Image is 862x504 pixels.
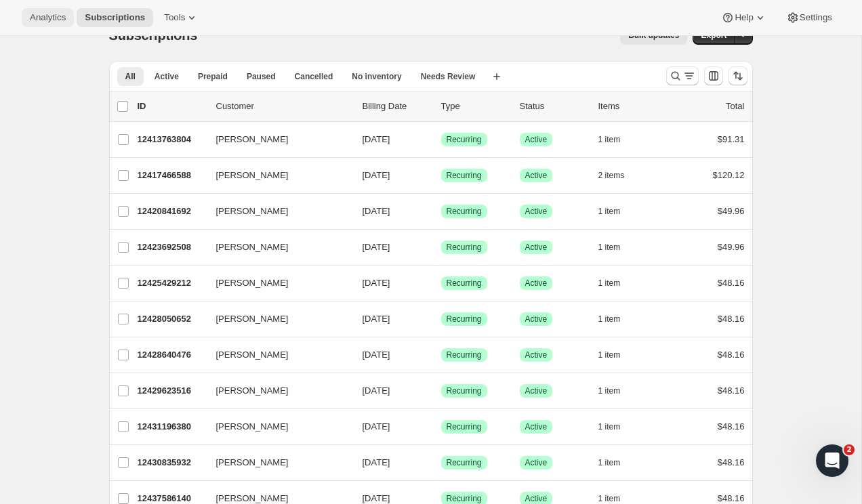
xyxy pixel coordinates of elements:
span: $48.16 [718,457,745,467]
span: Prepaid [198,71,228,82]
span: [DATE] [363,314,390,324]
span: $48.16 [718,314,745,324]
p: Status [520,100,588,113]
span: Active [525,314,548,324]
button: 1 item [598,202,636,221]
button: [PERSON_NAME] [208,201,344,222]
button: [PERSON_NAME] [208,416,344,438]
button: 1 item [598,274,636,293]
p: Billing Date [363,100,430,113]
div: 12413763804[PERSON_NAME][DATE]SuccessRecurringSuccessActive1 item$91.31 [138,130,745,149]
button: [PERSON_NAME] [208,344,344,366]
button: Analytics [22,8,74,27]
span: [DATE] [363,278,390,288]
span: [DATE] [363,421,390,432]
span: Recurring [447,314,482,324]
p: 12428050652 [138,312,205,326]
span: 1 item [598,457,621,468]
button: 2 items [598,166,640,185]
p: Customer [216,100,352,113]
span: [DATE] [363,493,390,503]
span: 1 item [598,314,621,324]
span: [DATE] [363,385,390,396]
p: Total [726,100,744,113]
p: 12425429212 [138,276,205,290]
span: Active [155,71,179,82]
span: Analytics [30,12,66,23]
span: Recurring [447,350,482,360]
button: [PERSON_NAME] [208,308,344,330]
span: Recurring [447,206,482,217]
span: 1 item [598,206,621,217]
span: [PERSON_NAME] [216,384,289,398]
span: Recurring [447,242,482,253]
span: [PERSON_NAME] [216,312,289,326]
div: 12429623516[PERSON_NAME][DATE]SuccessRecurringSuccessActive1 item$48.16 [138,381,745,400]
p: 12429623516 [138,384,205,398]
span: No inventory [352,71,401,82]
span: Active [525,278,548,289]
p: 12413763804 [138,133,205,146]
span: Recurring [447,493,482,504]
button: 1 item [598,130,636,149]
button: 1 item [598,345,636,364]
span: Needs Review [421,71,476,82]
span: Help [735,12,753,23]
span: Active [525,170,548,181]
button: [PERSON_NAME] [208,165,344,186]
span: Active [525,206,548,217]
span: [DATE] [363,350,390,360]
span: [DATE] [363,242,390,252]
p: 12417466588 [138,169,205,182]
span: $48.16 [718,385,745,396]
p: ID [138,100,205,113]
span: Recurring [447,385,482,396]
span: 1 item [598,242,621,253]
div: IDCustomerBilling DateTypeStatusItemsTotal [138,100,745,113]
span: Subscriptions [85,12,145,23]
span: [PERSON_NAME] [216,276,289,290]
span: 1 item [598,421,621,432]
button: 1 item [598,238,636,257]
span: $91.31 [718,134,745,144]
span: [PERSON_NAME] [216,348,289,362]
span: $48.16 [718,350,745,360]
button: [PERSON_NAME] [208,272,344,294]
div: 12425429212[PERSON_NAME][DATE]SuccessRecurringSuccessActive1 item$48.16 [138,274,745,293]
span: $120.12 [713,170,745,180]
div: 12431196380[PERSON_NAME][DATE]SuccessRecurringSuccessActive1 item$48.16 [138,417,745,436]
span: Active [525,134,548,145]
span: Active [525,242,548,253]
button: Customize table column order and visibility [704,66,723,85]
span: Cancelled [295,71,333,82]
span: 2 [844,444,855,455]
span: Recurring [447,278,482,289]
span: [PERSON_NAME] [216,420,289,434]
span: [DATE] [363,206,390,216]
span: All [125,71,136,82]
span: [DATE] [363,170,390,180]
div: Items [598,100,666,113]
span: 1 item [598,385,621,396]
span: Tools [164,12,185,23]
span: Active [525,457,548,468]
div: Type [441,100,509,113]
p: 12420841692 [138,205,205,218]
button: Sort the results [728,66,747,85]
span: $49.96 [718,206,745,216]
span: 1 item [598,350,621,360]
span: 1 item [598,278,621,289]
span: Active [525,350,548,360]
p: 12430835932 [138,456,205,469]
span: Recurring [447,457,482,468]
div: 12428640476[PERSON_NAME][DATE]SuccessRecurringSuccessActive1 item$48.16 [138,345,745,364]
span: Active [525,385,548,396]
button: [PERSON_NAME] [208,236,344,258]
div: 12420841692[PERSON_NAME][DATE]SuccessRecurringSuccessActive1 item$49.96 [138,202,745,221]
button: Create new view [486,67,508,86]
button: [PERSON_NAME] [208,452,344,474]
iframe: Intercom live chat [816,444,848,477]
span: [PERSON_NAME] [216,240,289,254]
button: 1 item [598,381,636,400]
span: [DATE] [363,134,390,144]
